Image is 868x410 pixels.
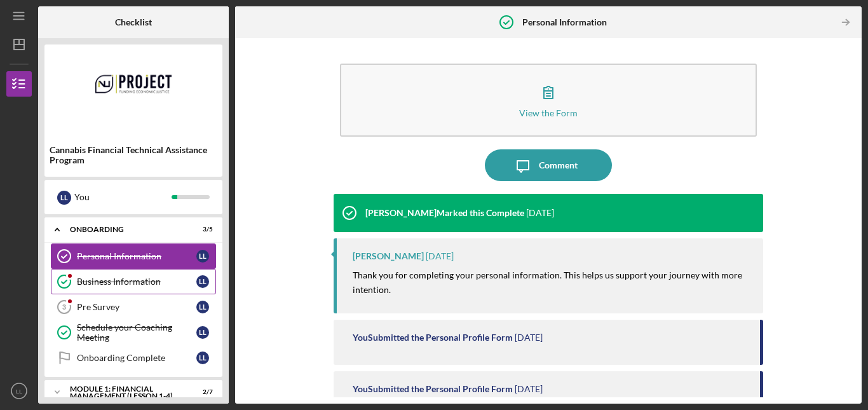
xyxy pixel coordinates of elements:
div: Comment [539,149,578,181]
div: You [74,186,172,208]
div: Personal Information [77,251,196,261]
a: 3Pre SurveyLL [51,294,216,320]
div: View the Form [519,108,578,118]
div: L L [196,326,209,339]
img: Product logo [44,51,222,127]
div: 3 / 5 [190,226,213,233]
div: L L [196,301,209,313]
div: L L [196,352,209,364]
a: Business InformationLL [51,269,216,294]
div: You Submitted the Personal Profile Form [353,332,513,343]
tspan: 3 [62,303,66,311]
div: Pre Survey [77,302,196,312]
div: 2 / 7 [190,388,213,396]
b: Checklist [115,17,152,27]
div: Cannabis Financial Technical Assistance Program [50,145,217,165]
time: 2025-08-04 14:24 [426,251,454,261]
mark: Thank you for completing your personal information. This helps us support your journey with more ... [353,270,744,295]
button: LL [6,378,32,404]
div: L L [57,191,71,205]
div: L L [196,275,209,288]
a: Schedule your Coaching MeetingLL [51,320,216,345]
time: 2025-07-23 16:24 [515,384,543,394]
div: [PERSON_NAME] [353,251,424,261]
div: Module 1: Financial Management (Lesson 1-4) [70,385,181,400]
div: L L [196,250,209,263]
a: Personal InformationLL [51,243,216,269]
time: 2025-08-04 14:24 [526,208,554,218]
time: 2025-07-23 16:26 [515,332,543,343]
a: Onboarding CompleteLL [51,345,216,371]
div: Onboarding [70,226,181,233]
text: LL [16,388,23,395]
div: [PERSON_NAME] Marked this Complete [365,208,524,218]
div: You Submitted the Personal Profile Form [353,384,513,394]
b: Personal Information [522,17,607,27]
div: Business Information [77,277,196,287]
button: View the Form [340,64,757,137]
div: Onboarding Complete [77,353,196,363]
button: Comment [485,149,612,181]
div: Schedule your Coaching Meeting [77,322,196,343]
